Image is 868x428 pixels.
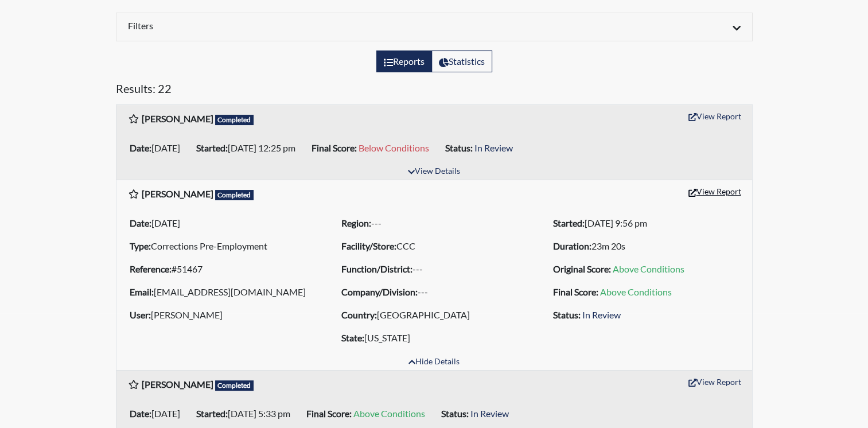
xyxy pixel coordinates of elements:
[613,263,684,274] span: Above Conditions
[600,286,672,297] span: Above Conditions
[441,408,469,419] b: Status:
[548,214,743,232] li: [DATE] 9:56 pm
[445,142,473,153] b: Status:
[553,217,585,228] b: Started:
[548,237,743,255] li: 23m 20s
[337,237,531,255] li: CCC
[196,142,228,153] b: Started:
[359,142,429,153] span: Below Conditions
[125,404,192,423] li: [DATE]
[192,139,307,157] li: [DATE] 12:25 pm
[130,286,154,297] b: Email:
[306,408,352,419] b: Final Score:
[353,408,425,419] span: Above Conditions
[582,309,621,320] span: In Review
[215,190,254,200] span: Completed
[196,408,228,419] b: Started:
[403,355,465,370] button: Hide Details
[125,139,192,157] li: [DATE]
[553,240,591,251] b: Duration:
[337,283,531,301] li: ---
[130,217,151,228] b: Date:
[683,373,746,391] button: View Report
[119,20,749,34] div: Click to expand/collapse filters
[341,309,377,320] b: Country:
[130,240,151,251] b: Type:
[337,329,531,347] li: [US_STATE]
[683,182,746,200] button: View Report
[125,306,320,324] li: [PERSON_NAME]
[337,306,531,324] li: [GEOGRAPHIC_DATA]
[553,286,598,297] b: Final Score:
[125,260,320,278] li: #51467
[142,379,213,390] b: [PERSON_NAME]
[215,115,254,125] span: Completed
[474,142,513,153] span: In Review
[341,332,364,343] b: State:
[553,263,611,274] b: Original Score:
[431,50,492,72] label: View statistics about completed interviews
[130,263,172,274] b: Reference:
[116,81,753,100] h5: Results: 22
[403,164,465,180] button: View Details
[341,263,412,274] b: Function/District:
[142,113,213,124] b: [PERSON_NAME]
[553,309,581,320] b: Status:
[341,240,396,251] b: Facility/Store:
[341,286,418,297] b: Company/Division:
[192,404,302,423] li: [DATE] 5:33 pm
[312,142,357,153] b: Final Score:
[130,142,151,153] b: Date:
[125,237,320,255] li: Corrections Pre-Employment
[683,107,746,125] button: View Report
[142,188,213,199] b: [PERSON_NAME]
[376,50,432,72] label: View the list of reports
[128,20,426,31] h6: Filters
[130,408,151,419] b: Date:
[337,260,531,278] li: ---
[215,380,254,391] span: Completed
[130,309,151,320] b: User:
[125,214,320,232] li: [DATE]
[470,408,509,419] span: In Review
[337,214,531,232] li: ---
[341,217,371,228] b: Region:
[125,283,320,301] li: [EMAIL_ADDRESS][DOMAIN_NAME]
